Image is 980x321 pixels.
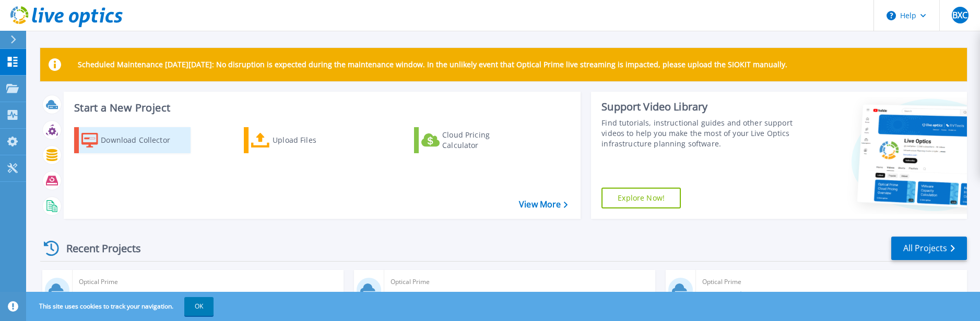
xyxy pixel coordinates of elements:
[79,290,143,301] a: TUSSPL-VMware
[40,236,155,261] div: Recent Projects
[391,276,649,288] span: Optical Prime
[601,188,681,208] a: Explore Now!
[414,127,530,153] a: Cloud Pricing Calculator
[273,130,356,151] div: Upload Files
[29,297,214,316] span: This site uses cookies to track your navigation.
[891,237,967,260] a: All Projects
[79,276,337,288] span: Optical Prime
[442,130,526,151] div: Cloud Pricing Calculator
[184,297,214,316] button: OK
[101,130,184,151] div: Download Collector
[601,118,793,149] div: Find tutorials, instructional guides and other support videos to help you make the most of your L...
[391,290,420,301] a: TUSSPL
[74,102,567,114] h3: Start a New Project
[702,276,961,288] span: Optical Prime
[519,200,568,209] a: View More
[78,60,787,69] p: Scheduled Maintenance [DATE][DATE]: No disruption is expected during the maintenance window. In t...
[244,127,360,153] a: Upload Files
[702,290,747,301] a: AGC Oracle
[74,127,191,153] a: Download Collector
[601,100,793,114] div: Support Video Library
[952,11,967,19] span: BXC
